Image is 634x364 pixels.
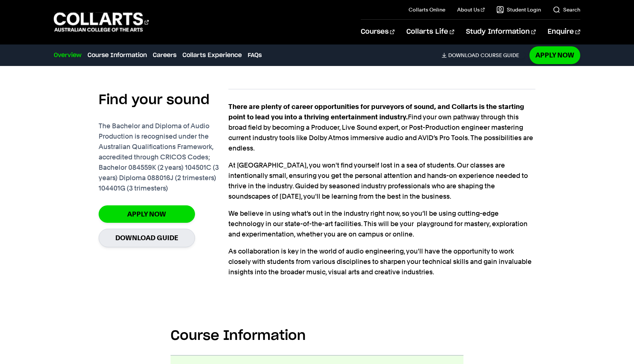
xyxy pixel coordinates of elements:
[409,6,445,13] a: Collarts Online
[153,51,176,60] a: Careers
[228,103,524,121] strong: There are plenty of career opportunities for purveyors of sound, and Collarts is the starting poi...
[496,6,541,13] a: Student Login
[87,51,147,60] a: Course Information
[99,229,195,247] a: Download Guide
[171,328,463,344] h2: Course Information
[228,102,535,153] p: Find your own pathway through this broad field by becoming a Producer, Live Sound expert, or Post...
[466,20,536,44] a: Study Information
[361,20,394,44] a: Courses
[228,208,535,239] p: We believe in using what’s out in the industry right now, so you’ll be using cutting-edge technol...
[248,51,262,60] a: FAQs
[99,92,209,108] h2: Find your sound
[448,52,479,59] span: Download
[99,205,195,223] a: Apply Now
[529,46,580,64] a: Apply Now
[54,11,149,33] div: Go to homepage
[442,52,525,59] a: DownloadCourse Guide
[228,160,535,202] p: At [GEOGRAPHIC_DATA], you won't find yourself lost in a sea of students. Our classes are intentio...
[182,51,242,60] a: Collarts Experience
[553,6,580,13] a: Search
[457,6,485,13] a: About Us
[228,246,535,277] p: As collaboration is key in the world of audio engineering, you'll have the opportunity to work cl...
[99,121,228,193] p: The Bachelor and Diploma of Audio Production is recognised under the Australian Qualifications Fr...
[548,20,580,44] a: Enquire
[54,51,82,60] a: Overview
[406,20,454,44] a: Collarts Life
